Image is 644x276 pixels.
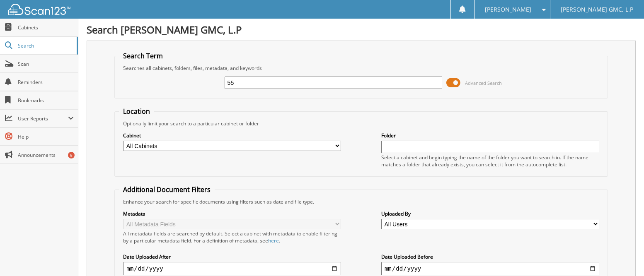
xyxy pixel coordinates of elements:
label: Uploaded By [381,210,599,217]
span: Search [18,42,73,49]
div: Select a cabinet and begin typing the name of the folder you want to search in. If the name match... [381,154,599,168]
span: Advanced Search [465,80,502,86]
div: Optionally limit your search to a particular cabinet or folder [119,120,603,127]
span: Help [18,133,74,140]
legend: Search Term [119,51,167,60]
span: [PERSON_NAME] [485,7,531,12]
img: scan123-logo-white.svg [8,4,70,15]
label: Date Uploaded Before [381,253,599,260]
input: end [381,262,599,275]
span: [PERSON_NAME] GMC, L.P [561,7,633,12]
label: Metadata [123,210,341,217]
label: Cabinet [123,132,341,139]
label: Date Uploaded After [123,253,341,260]
span: User Reports [18,115,68,122]
div: All metadata fields are searched by default. Select a cabinet with metadata to enable filtering b... [123,230,341,244]
span: Bookmarks [18,97,74,104]
span: Announcements [18,151,74,158]
div: 6 [68,152,75,158]
legend: Additional Document Filters [119,185,215,194]
div: Searches all cabinets, folders, files, metadata, and keywords [119,65,603,72]
h1: Search [PERSON_NAME] GMC, L.P [87,23,636,36]
legend: Location [119,107,154,116]
input: start [123,262,341,275]
span: Cabinets [18,24,74,31]
span: Scan [18,60,74,67]
div: Enhance your search for specific documents using filters such as date and file type. [119,198,603,205]
label: Folder [381,132,599,139]
a: here [268,237,279,244]
span: Reminders [18,79,74,86]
